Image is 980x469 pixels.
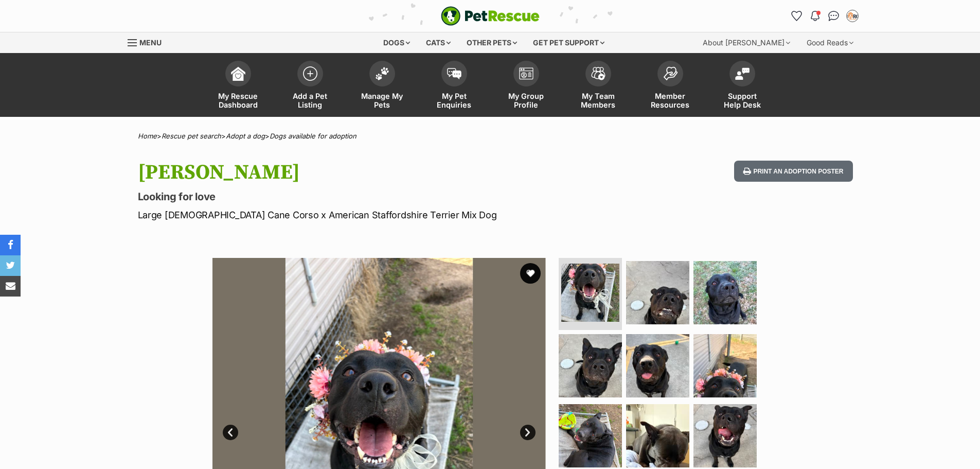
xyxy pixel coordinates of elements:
[561,264,619,322] img: Photo of Tucker
[719,92,765,109] span: Support Help Desk
[520,263,541,284] button: favourite
[138,132,157,140] a: Home
[346,56,418,117] a: Manage My Pets
[526,32,612,53] div: Get pet support
[138,189,573,204] p: Looking for love
[826,8,842,24] a: Conversations
[274,56,346,117] a: Add a Pet Listing
[215,92,261,109] span: My Rescue Dashboard
[503,92,549,109] span: My Group Profile
[441,6,540,26] img: logo-e224e6f780fb5917bec1dbf3a21bbac754714ae5b6737aabdf751b685950b380.svg
[139,38,162,47] span: Menu
[647,92,693,109] span: Member Resources
[626,261,689,324] img: Photo of Tucker
[693,261,757,324] img: Photo of Tucker
[490,56,562,117] a: My Group Profile
[431,92,477,109] span: My Pet Enquiries
[811,11,819,21] img: notifications-46538b983faf8c2785f20acdc204bb7945ddae34d4c08c2a6579f10ce5e182be.svg
[376,32,417,53] div: Dogs
[706,56,778,117] a: Support Help Desk
[419,32,458,53] div: Cats
[559,334,622,397] img: Photo of Tucker
[734,161,852,182] button: Print an adoption poster
[520,425,536,440] a: Next
[807,8,824,24] button: Notifications
[375,67,389,80] img: manage-my-pets-icon-02211641906a0b7f246fdf0571729dbe1e7629f14944591b6c1af311fb30b64b.svg
[270,132,357,140] a: Dogs available for adoption
[128,32,169,51] a: Menu
[223,425,238,440] a: Prev
[559,404,622,467] img: Photo of Tucker
[828,11,839,21] img: chat-41dd97257d64d25036548639549fe6c8038ab92f7586957e7f3b1b290dea8141.svg
[138,161,573,184] h1: [PERSON_NAME]
[162,132,221,140] a: Rescue pet search
[626,334,689,397] img: Photo of Tucker
[693,334,757,397] img: Photo of Tucker
[112,132,868,140] div: > > >
[231,66,245,81] img: dashboard-icon-eb2f2d2d3e046f16d808141f083e7271f6b2e854fb5c12c21221c1fb7104beca.svg
[844,8,861,24] button: My account
[575,92,621,109] span: My Team Members
[789,8,805,24] a: Favourites
[626,404,689,467] img: Photo of Tucker
[663,66,678,80] img: member-resources-icon-8e73f808a243e03378d46382f2149f9095a855e16c252ad45f914b54edf8863c.svg
[696,32,797,53] div: About [PERSON_NAME]
[359,92,405,109] span: Manage My Pets
[591,67,605,80] img: team-members-icon-5396bd8760b3fe7c0b43da4ab00e1e3bb1a5d9ba89233759b79545d2d3fc5d0d.svg
[789,8,861,24] ul: Account quick links
[847,11,858,21] img: Heidi McMahon profile pic
[202,56,274,117] a: My Rescue Dashboard
[634,56,706,117] a: Member Resources
[418,56,490,117] a: My Pet Enquiries
[226,132,265,140] a: Adopt a dog
[287,92,333,109] span: Add a Pet Listing
[562,56,634,117] a: My Team Members
[441,6,540,26] a: PetRescue
[519,67,533,80] img: group-profile-icon-3fa3cf56718a62981997c0bc7e787c4b2cf8bcc04b72c1350f741eb67cf2f40e.svg
[799,32,861,53] div: Good Reads
[735,67,750,80] img: help-desk-icon-fdf02630f3aa405de69fd3d07c3f3aa587a6932b1a1747fa1d2bba05be0121f9.svg
[447,68,461,79] img: pet-enquiries-icon-7e3ad2cf08bfb03b45e93fb7055b45f3efa6380592205ae92323e6603595dc1f.svg
[303,66,317,81] img: add-pet-listing-icon-0afa8454b4691262ce3f59096e99ab1cd57d4a30225e0717b998d2c9b9846f56.svg
[138,208,573,222] p: Large [DEMOGRAPHIC_DATA] Cane Corso x American Staffordshire Terrier Mix Dog
[459,32,524,53] div: Other pets
[693,404,757,467] img: Photo of Tucker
